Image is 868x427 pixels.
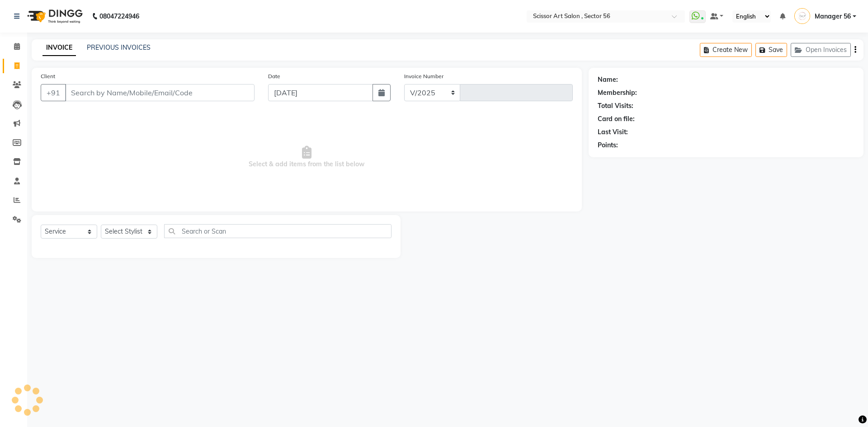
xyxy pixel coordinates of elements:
[755,43,787,57] button: Save
[815,12,851,21] span: Manager 56
[404,72,443,80] label: Invoice Number
[65,84,255,101] input: Search by Name/Mobile/Email/Code
[598,88,637,98] div: Membership:
[42,40,76,56] a: INVOICE
[598,127,628,137] div: Last Visit:
[41,112,573,202] span: Select & add items from the list below
[268,72,280,80] label: Date
[794,8,810,24] img: Manager 56
[598,101,633,111] div: Total Visits:
[598,114,635,124] div: Card on file:
[41,84,66,101] button: +91
[23,4,85,29] img: logo
[164,224,392,238] input: Search or Scan
[41,72,55,80] label: Client
[598,141,618,150] div: Points:
[598,75,618,84] div: Name:
[99,4,139,29] b: 08047224946
[700,43,752,57] button: Create New
[87,43,151,52] a: PREVIOUS INVOICES
[791,43,851,57] button: Open Invoices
